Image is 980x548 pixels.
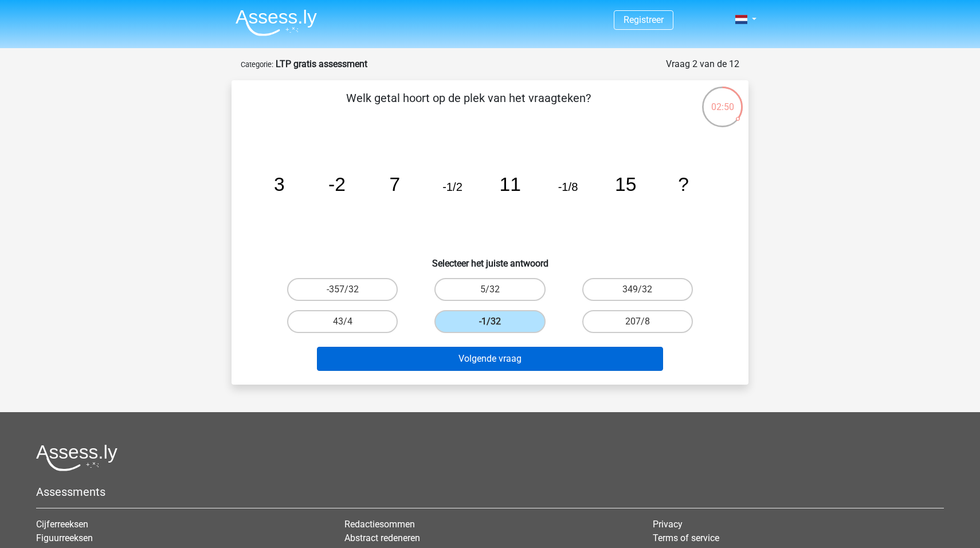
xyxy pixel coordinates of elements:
label: -357/32 [287,278,398,301]
tspan: -2 [328,174,346,195]
label: 349/32 [582,278,693,301]
tspan: -1/8 [558,181,578,193]
a: Figuurreeksen [36,533,93,543]
img: Assessly logo [36,444,117,471]
img: Assessly [236,9,317,36]
h6: Selecteer het juiste antwoord [250,249,730,269]
div: Vraag 2 van de 12 [666,57,739,71]
a: Abstract redeneren [344,533,420,543]
tspan: 7 [389,174,400,195]
strong: LTP gratis assessment [276,58,367,69]
button: Volgende vraag [317,347,664,371]
tspan: 15 [615,174,636,195]
label: -1/32 [434,310,545,333]
a: Redactiesommen [344,519,415,530]
label: 5/32 [434,278,545,301]
small: Categorie: [241,60,273,69]
label: 43/4 [287,310,398,333]
a: Registreer [624,14,664,25]
p: Welk getal hoort op de plek van het vraagteken? [250,89,687,124]
div: 02:50 [701,85,744,114]
a: Privacy [653,519,683,530]
label: 207/8 [582,310,693,333]
tspan: 3 [274,174,285,195]
tspan: ? [678,174,689,195]
tspan: -1/2 [442,181,462,193]
tspan: 11 [500,174,521,195]
a: Cijferreeksen [36,519,88,530]
a: Terms of service [653,533,719,543]
h5: Assessments [36,485,944,499]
